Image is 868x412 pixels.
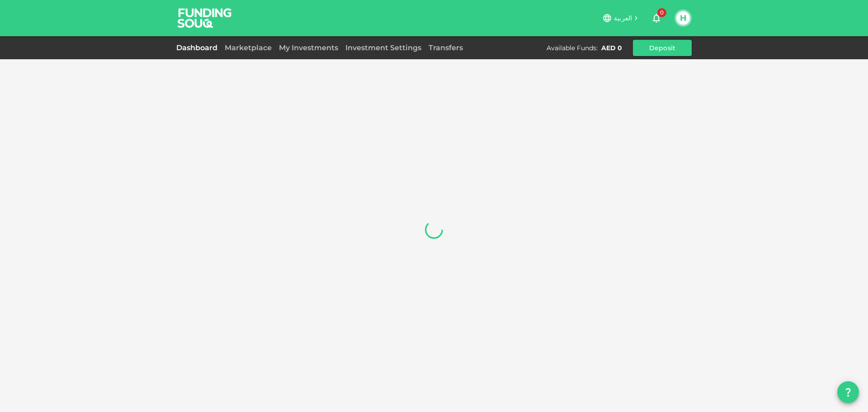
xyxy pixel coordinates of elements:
a: Investment Settings [342,43,425,52]
span: 0 [657,8,666,17]
div: AED 0 [601,43,622,52]
a: Marketplace [221,43,275,52]
button: Deposit [633,40,692,56]
a: Transfers [425,43,467,52]
button: 0 [647,9,665,27]
a: Dashboard [176,43,221,52]
span: العربية [614,14,632,22]
button: question [837,381,859,403]
a: My Investments [275,43,342,52]
button: H [676,11,690,25]
div: Available Funds : [547,43,598,52]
